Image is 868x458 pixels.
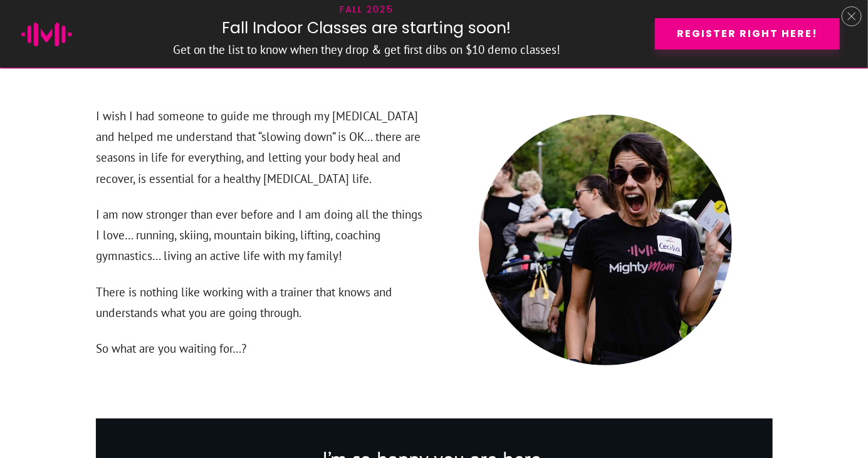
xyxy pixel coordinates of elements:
p: So what are you waiting for…? [97,338,429,374]
p: Get on the list to know when they drop & get first dibs on $10 demo classes! [95,39,639,66]
p: Fall 2025 [95,1,639,18]
a: Register right here! [655,18,840,49]
p: There is nothing like working with a trainer that knows and understands what you are going through. [97,282,429,339]
img: ico-mighty-mom [21,9,72,60]
span: Register right here! [677,28,818,39]
p: I am now stronger than ever before and I am doing all the things I love… running, skiing, mountai... [97,204,429,282]
p: I wish I had someone to guide me through my [MEDICAL_DATA] and helped me understand that “slowing... [97,106,429,204]
img: mighty-mom-etobicoke-about-cecilia-campos-personal-postpartum-prenatal-trainer-2 [479,59,732,439]
h2: Fall Indoor Classes are starting soon! [94,18,639,39]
